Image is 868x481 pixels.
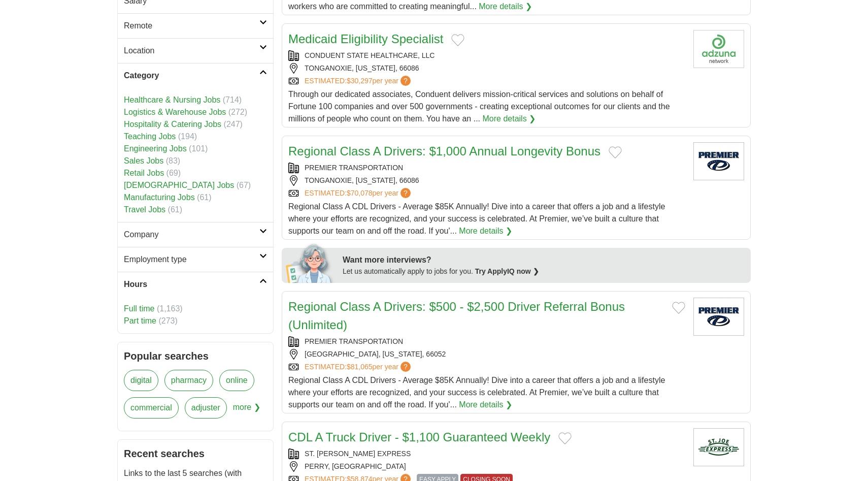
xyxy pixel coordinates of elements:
div: TONGANOXIE, [US_STATE], 66086 [288,63,685,74]
a: CDL A Truck Driver - $1,100 Guaranteed Weekly [288,430,550,444]
span: Through our dedicated associates, Conduent delivers mission-critical services and solutions on be... [288,90,670,123]
span: (1,163) [157,304,183,313]
a: Retail Jobs [124,169,164,177]
span: (67) [237,181,251,189]
h2: Employment type [124,253,259,266]
a: More details ❯ [479,1,532,13]
div: TONGANOXIE, [US_STATE], 66086 [288,175,685,186]
a: Full time [124,304,154,313]
span: (83) [166,156,180,165]
a: ESTIMATED:$81,065per year? [305,362,413,372]
img: St. Joe Express logo [693,428,744,466]
a: ESTIMATED:$70,078per year? [305,188,413,199]
h2: Recent searches [124,446,267,461]
div: CONDUENT STATE HEALTHCARE, LLC [288,50,685,61]
a: PREMIER TRANSPORTATION [305,337,403,345]
div: PERRY, [GEOGRAPHIC_DATA] [288,461,685,472]
h2: Hours [124,278,259,291]
div: Want more interviews? [343,254,745,266]
a: Sales Jobs [124,156,163,165]
button: Add to favorite jobs [451,34,464,46]
a: adjuster [185,397,227,419]
span: ? [400,76,411,86]
a: Remote [118,13,273,38]
span: more ❯ [233,397,260,425]
a: Try ApplyIQ now ❯ [475,267,539,275]
a: [DEMOGRAPHIC_DATA] Jobs [124,181,234,189]
div: [GEOGRAPHIC_DATA], [US_STATE], 66052 [288,349,685,360]
a: Manufacturing Jobs [124,193,195,202]
span: (69) [166,169,181,177]
a: More details ❯ [459,399,512,411]
span: $81,065 [347,363,373,371]
a: Hospitality & Catering Jobs [124,120,221,129]
a: online [219,370,254,391]
a: Part time [124,316,156,325]
a: More details ❯ [459,225,512,237]
a: Employment type [118,247,273,272]
span: ? [400,188,411,198]
span: (61) [197,193,211,202]
a: Teaching Jobs [124,132,176,141]
h2: Location [124,45,259,57]
a: PREMIER TRANSPORTATION [305,164,403,172]
a: Medicaid Eligibility Specialist [288,32,443,46]
a: Healthcare & Nursing Jobs [124,95,220,104]
button: Add to favorite jobs [672,302,685,314]
span: $30,297 [347,77,373,85]
span: (247) [224,120,243,129]
a: Engineering Jobs [124,144,187,153]
img: apply-iq-scientist.png [286,242,335,283]
span: (272) [228,108,247,116]
a: commercial [124,397,179,419]
a: ST. [PERSON_NAME] EXPRESS [305,450,411,458]
a: digital [124,370,158,391]
span: (194) [178,132,197,141]
span: (101) [189,144,208,153]
button: Add to favorite jobs [558,432,572,444]
a: Category [118,63,273,88]
a: Regional Class A Drivers: $1,000 Annual Longevity Bonus [288,144,600,158]
span: $70,078 [347,189,373,197]
a: Travel Jobs [124,205,165,214]
a: ESTIMATED:$30,297per year? [305,76,413,86]
h2: Category [124,70,259,82]
h2: Popular searches [124,348,267,364]
a: More details ❯ [482,113,536,125]
span: (714) [223,95,242,104]
div: Let us automatically apply to jobs for you. [343,266,745,277]
h2: Remote [124,20,259,32]
a: Logistics & Warehouse Jobs [124,108,226,116]
a: Hours [118,272,273,297]
span: Regional Class A CDL Drivers - Average $85K Annually! Dive into a career that offers a job and a ... [288,376,665,409]
span: ? [400,362,411,372]
img: Company logo [693,30,744,68]
span: Regional Class A CDL Drivers - Average $85K Annually! Dive into a career that offers a job and a ... [288,202,665,235]
img: Premier Transportation logo [693,142,744,180]
a: pharmacy [164,370,213,391]
span: (273) [158,316,177,325]
a: Regional Class A Drivers: $500 - $2,500 Driver Referral Bonus (Unlimited) [288,300,625,332]
h2: Company [124,229,259,241]
a: Company [118,222,273,247]
img: Premier Transportation logo [693,298,744,336]
span: (61) [168,205,182,214]
a: Location [118,38,273,63]
button: Add to favorite jobs [609,146,622,158]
